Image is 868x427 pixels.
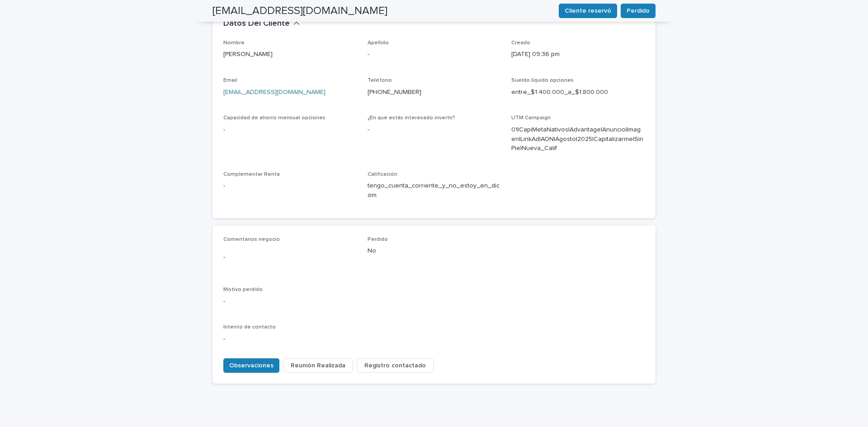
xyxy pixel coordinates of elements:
[511,115,551,121] span: UTM Campaign
[559,4,617,18] button: Cliente reservó
[223,324,276,330] span: Intento de contacto
[511,50,645,59] p: [DATE] 09:36 pm
[291,361,345,370] span: Reunión Realizada
[364,361,426,370] span: Registro contactado
[223,297,645,306] p: -
[368,237,388,242] span: Perdido
[357,358,434,373] button: Registro contactado
[223,181,357,191] p: -
[368,89,421,95] a: [PHONE_NUMBER]
[283,358,353,373] button: Reunión Realizada
[223,358,279,373] button: Observaciones
[368,40,389,46] span: Apellido
[223,19,300,29] button: Datos Del Cliente
[223,172,280,177] span: Complementar Renta
[223,125,357,135] p: -
[223,19,290,29] h2: Datos Del Cliente
[223,334,357,344] p: -
[212,5,387,18] h2: [EMAIL_ADDRESS][DOMAIN_NAME]
[511,40,530,46] span: Creado
[511,88,645,97] p: entre_$1.400.000_a_$1.800.000
[621,4,656,18] button: Perdido
[368,246,501,256] p: No
[368,115,455,121] span: ¿En qué estás interesado invertir?
[223,78,237,83] span: Email
[368,125,501,135] p: -
[229,361,274,370] span: Observaciones
[368,181,501,200] p: tengo_cuenta_corriente_y_no_estoy_en_dicom
[565,6,611,15] span: Cliente reservó
[627,6,650,15] span: Perdido
[511,125,645,153] p: 01|CapiMetaNativos|Advantage|Anuncio|Imagen|LinkAd|AON|Agosto|2025|Capitalizarme|SinPie|Nueva_Calif
[223,253,357,262] p: -
[368,50,501,59] p: -
[223,89,325,95] a: [EMAIL_ADDRESS][DOMAIN_NAME]
[511,78,574,83] span: Sueldo líquido opciones
[223,40,245,46] span: Nombre
[223,237,280,242] span: Comentarios negocio
[368,172,397,177] span: Calificación
[223,115,325,121] span: Capacidad de ahorro mensual opciones
[368,78,392,83] span: Teléfono
[223,50,357,59] p: [PERSON_NAME]
[223,287,263,292] span: Motivo perdido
